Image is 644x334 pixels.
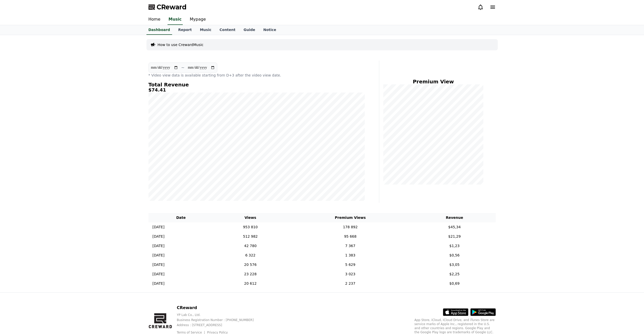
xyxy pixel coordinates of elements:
[413,222,496,232] td: $45,34
[168,14,183,25] a: Music
[216,25,240,35] a: Content
[213,222,287,232] td: 953 810
[239,25,259,35] a: Guide
[148,3,187,11] a: CReward
[153,262,164,267] p: [DATE]
[148,213,214,222] th: Date
[213,213,287,222] th: Views
[174,25,196,35] a: Report
[287,213,414,222] th: Premium Views
[177,323,262,327] p: Address : [STREET_ADDRESS]
[177,318,262,322] p: Business Registration Number : [PHONE_NUMBER]
[148,73,365,78] p: * Video view data is available starting from D+3 after the video view date.
[383,79,484,84] h4: Premium View
[144,14,164,25] a: Home
[287,279,414,288] td: 2 237
[287,232,414,241] td: 95 668
[413,269,496,279] td: $2,25
[413,279,496,288] td: $0,69
[259,25,280,35] a: Notice
[287,260,414,269] td: 5 629
[413,232,496,241] td: $21,29
[153,253,164,258] p: [DATE]
[213,279,287,288] td: 20 612
[146,25,172,35] a: Dashboard
[157,3,187,11] span: CReward
[413,213,496,222] th: Revenue
[287,241,414,251] td: 7 367
[287,251,414,260] td: 1 383
[181,65,185,71] p: ~
[287,222,414,232] td: 178 892
[158,42,204,47] a: How to use CrewardMusic
[213,260,287,269] td: 20 576
[413,241,496,251] td: $1,23
[213,269,287,279] td: 23 228
[213,241,287,251] td: 42 780
[213,232,287,241] td: 512 982
[186,14,210,25] a: Mypage
[153,234,164,239] p: [DATE]
[413,251,496,260] td: $0,56
[413,260,496,269] td: $3,05
[177,305,262,311] p: CReward
[177,313,262,317] p: YP Lab Co., Ltd.
[148,82,365,87] h4: Total Revenue
[153,243,164,249] p: [DATE]
[153,224,164,230] p: [DATE]
[196,25,215,35] a: Music
[153,281,164,286] p: [DATE]
[148,87,365,93] h5: $74.41
[213,251,287,260] td: 6 322
[287,269,414,279] td: 3 023
[153,271,164,277] p: [DATE]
